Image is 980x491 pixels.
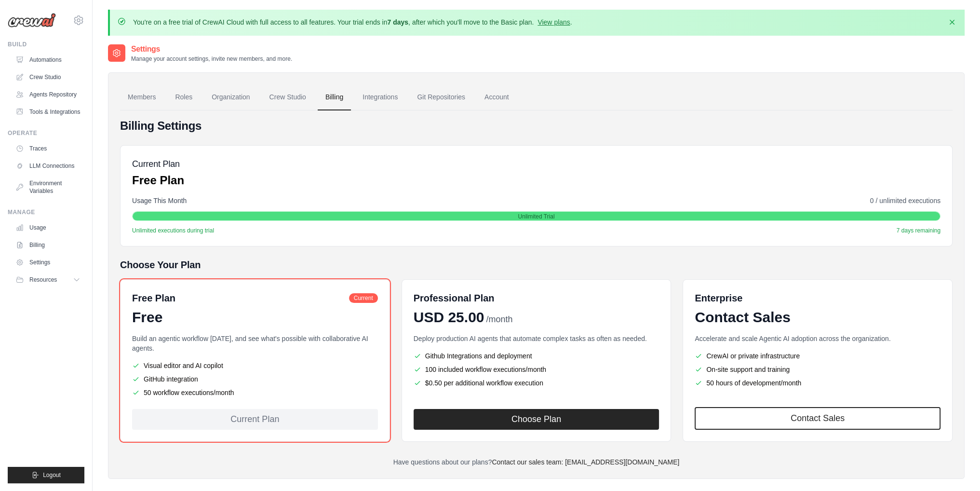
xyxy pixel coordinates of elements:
span: Logout [43,471,61,479]
li: 50 workflow executions/month [132,388,378,397]
h4: Billing Settings [120,118,953,134]
h6: Free Plan [132,291,175,305]
h5: Current Plan [132,157,184,171]
a: Billing [12,237,84,253]
li: CrewAI or private infrastructure [695,351,940,361]
span: Current [349,293,378,303]
p: Build an agentic workflow [DATE], and see what's possible with collaborative AI agents. [132,334,378,353]
strong: 7 days [387,18,408,26]
a: Usage [12,220,84,235]
a: LLM Connections [12,158,84,174]
a: Members [120,84,163,110]
button: Choose Plan [414,409,659,430]
li: 100 included workflow executions/month [414,365,659,374]
a: Crew Studio [12,69,84,85]
p: Deploy production AI agents that automate complex tasks as often as needed. [414,334,659,343]
h6: Professional Plan [414,291,495,305]
div: Contact Sales [695,309,940,326]
h5: Choose Your Plan [120,258,953,272]
div: Operate [8,129,84,137]
a: Settings [12,255,84,270]
a: Automations [12,52,84,68]
li: On-site support and training [695,365,940,374]
h2: Settings [131,43,292,55]
li: 50 hours of development/month [695,378,940,388]
div: Free [132,309,378,326]
span: Resources [29,276,57,284]
div: Manage [8,208,84,216]
div: Build [8,41,84,48]
li: GitHub integration [132,374,378,384]
span: /month [486,313,512,326]
a: Contact our sales team: [EMAIL_ADDRESS][DOMAIN_NAME] [492,458,679,466]
li: Github Integrations and deployment [414,351,659,361]
p: Free Plan [132,173,184,188]
a: Account [477,84,517,110]
p: You're on a free trial of CrewAI Cloud with full access to all features. Your trial ends in , aft... [133,17,572,27]
a: Organization [204,84,257,110]
h6: Enterprise [695,291,940,305]
span: Unlimited executions during trial [132,227,214,234]
p: Have questions about our plans? [120,457,953,467]
a: Traces [12,141,84,156]
li: $0.50 per additional workflow execution [414,378,659,388]
a: View plans [537,18,570,26]
span: Usage This Month [132,196,187,205]
button: Resources [12,272,84,287]
a: Crew Studio [262,84,314,110]
a: Billing [318,84,351,110]
button: Logout [8,467,84,483]
a: Git Repositories [409,84,473,110]
span: 7 days remaining [897,227,940,234]
a: Integrations [355,84,405,110]
span: Unlimited Trial [518,213,554,220]
a: Agents Repository [12,87,84,102]
li: Visual editor and AI copilot [132,361,378,370]
a: Contact Sales [695,407,940,430]
img: Logo [8,13,56,27]
span: USD 25.00 [414,309,484,326]
a: Roles [167,84,200,110]
p: Accelerate and scale Agentic AI adoption across the organization. [695,334,940,343]
span: 0 / unlimited executions [870,196,940,205]
a: Environment Variables [12,176,84,199]
div: Current Plan [132,409,378,430]
a: Tools & Integrations [12,104,84,120]
p: Manage your account settings, invite new members, and more. [131,55,292,63]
